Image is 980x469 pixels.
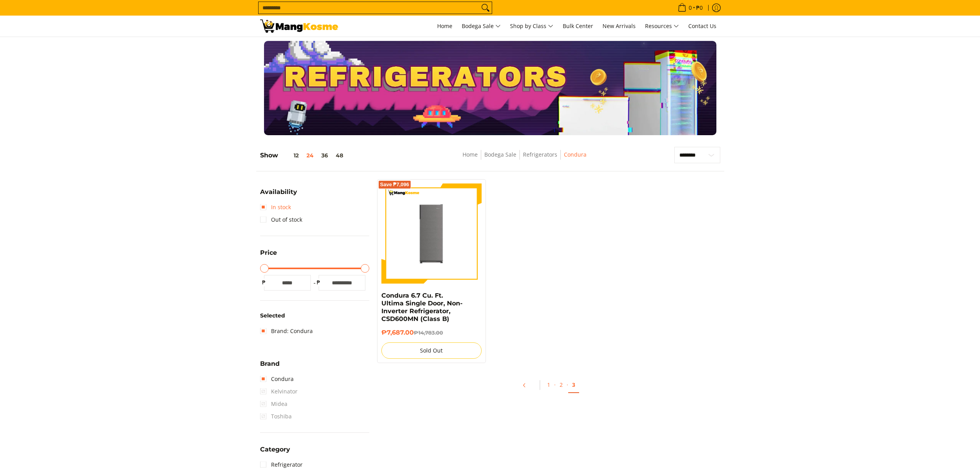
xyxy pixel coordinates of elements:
[260,361,280,373] summary: Open
[433,16,456,37] a: Home
[414,330,443,336] del: ₱14,783.00
[463,151,478,158] a: Home
[381,342,482,359] button: Sold Out
[346,16,720,37] nav: Main Menu
[603,22,636,30] span: New Arrivals
[556,377,567,392] a: 2
[260,201,291,213] a: In stock
[303,152,317,159] button: 24
[684,16,720,37] a: Contact Us
[675,4,705,12] span: •
[688,22,716,30] span: Contact Us
[564,150,587,160] span: Condura
[506,16,557,37] a: Shop by Class
[332,152,347,159] button: 48
[260,361,280,367] span: Brand
[260,325,313,337] a: Brand: Condura
[317,152,332,159] button: 36
[695,5,704,11] span: ₱0
[641,16,683,37] a: Resources
[510,21,553,31] span: Shop by Class
[260,279,268,286] span: ₱
[260,446,290,458] summary: Open
[462,21,501,31] span: Bodega Sale
[479,2,492,14] button: Search
[380,182,409,187] span: Save ₱7,096
[260,398,287,410] span: Midea
[260,373,294,385] a: Condura
[559,16,597,37] a: Bulk Center
[407,150,642,167] nav: Breadcrumbs
[260,385,298,398] span: Kelvinator
[260,250,277,256] span: Price
[437,22,452,30] span: Home
[260,19,338,33] img: Bodega Sale Refrigerator l Mang Kosme: Home Appliances Warehouse Sale Condura | Page 3
[458,16,505,37] a: Bodega Sale
[568,377,579,393] a: 3
[373,375,724,400] ul: Pagination
[260,250,277,262] summary: Open
[543,377,554,392] a: 1
[554,381,556,388] span: ·
[599,16,640,37] a: New Arrivals
[567,381,568,388] span: ·
[484,151,516,158] a: Bodega Sale
[381,183,482,284] img: condura-ultima-non-inveter-single-door-6.7-cubic-feet-refrigerator-mang-kosme
[260,312,369,319] h6: Selected
[315,279,323,286] span: ₱
[260,189,297,195] span: Availability
[278,152,303,159] button: 12
[381,329,482,337] h6: ₱7,687.00
[563,22,593,30] span: Bulk Center
[645,21,679,31] span: Resources
[260,213,302,226] a: Out of stock
[260,410,292,423] span: Toshiba
[260,189,297,201] summary: Open
[260,152,347,159] h5: Show
[260,446,290,453] span: Category
[523,151,557,158] a: Refrigerators
[688,5,693,11] span: 0
[381,292,463,323] a: Condura 6.7 Cu. Ft. Ultima Single Door, Non-Inverter Refrigerator, CSD600MN (Class B)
